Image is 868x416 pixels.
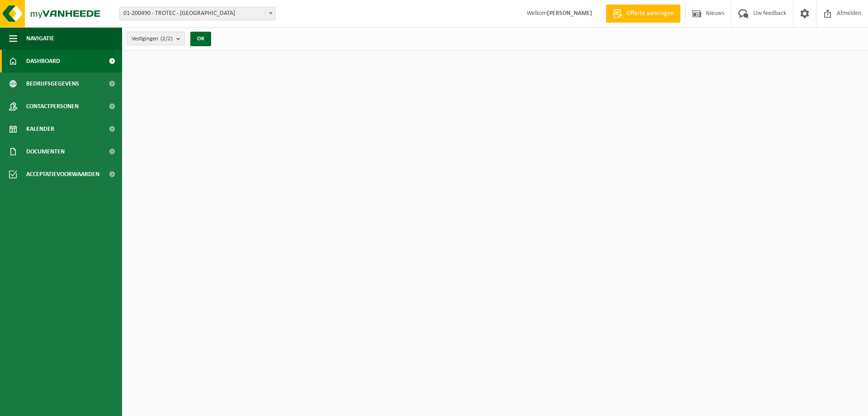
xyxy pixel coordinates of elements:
button: Vestigingen(2/2) [127,32,185,45]
span: Bedrijfsgegevens [26,72,79,95]
button: OK [190,32,211,46]
span: Vestigingen [132,32,173,46]
span: 01-200490 - TROTEC - VEURNE [119,7,276,20]
strong: [PERSON_NAME] [547,10,592,17]
count: (2/2) [160,36,173,42]
span: Dashboard [26,50,60,72]
span: 01-200490 - TROTEC - VEURNE [120,7,275,20]
span: Documenten [26,140,65,163]
span: Acceptatievoorwaarden [26,163,99,186]
span: Offerte aanvragen [624,9,676,18]
span: Contactpersonen [26,95,79,118]
span: Navigatie [26,27,54,50]
a: Offerte aanvragen [606,5,680,23]
span: Kalender [26,118,54,140]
